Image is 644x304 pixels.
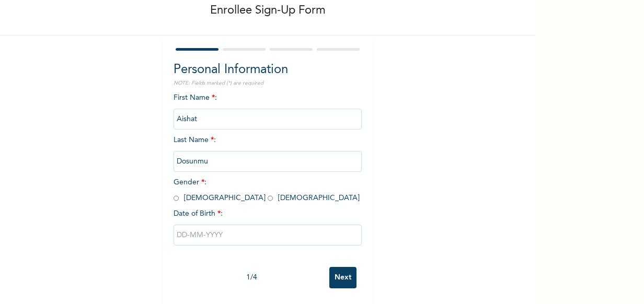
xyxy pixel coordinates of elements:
[329,267,356,288] input: Next
[174,136,362,165] span: Last Name :
[174,151,362,172] input: Enter your last name
[174,109,362,130] input: Enter your first name
[174,61,362,79] h2: Personal Information
[174,272,329,283] div: 1 / 4
[174,208,223,219] span: Date of Birth :
[210,2,326,19] p: Enrollee Sign-Up Form
[174,225,362,245] input: DD-MM-YYYY
[174,179,360,202] span: Gender : [DEMOGRAPHIC_DATA] [DEMOGRAPHIC_DATA]
[174,94,362,123] span: First Name :
[174,79,362,87] p: NOTE: Fields marked (*) are required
